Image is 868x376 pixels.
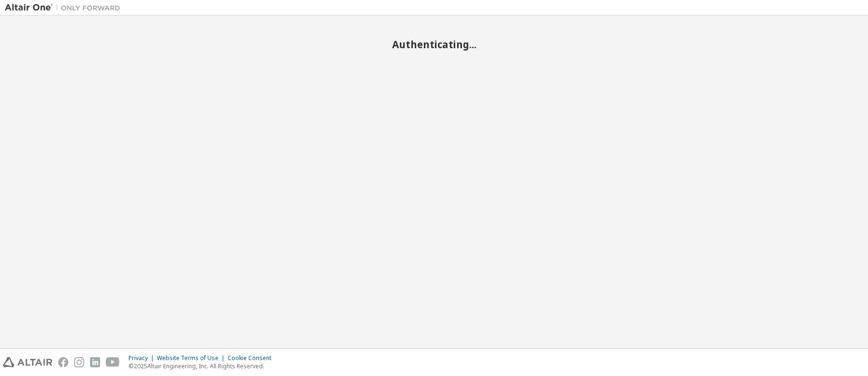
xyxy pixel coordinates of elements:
[5,38,863,51] h2: Authenticating...
[228,354,277,362] div: Cookie Consent
[3,357,52,367] img: altair_logo.svg
[90,357,100,367] img: linkedin.svg
[157,354,228,362] div: Website Terms of Use
[128,354,157,362] div: Privacy
[106,357,120,367] img: youtube.svg
[58,357,68,367] img: facebook.svg
[128,362,277,370] p: © 2025 Altair Engineering, Inc. All Rights Reserved.
[5,3,125,13] img: Altair One
[74,357,84,367] img: instagram.svg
